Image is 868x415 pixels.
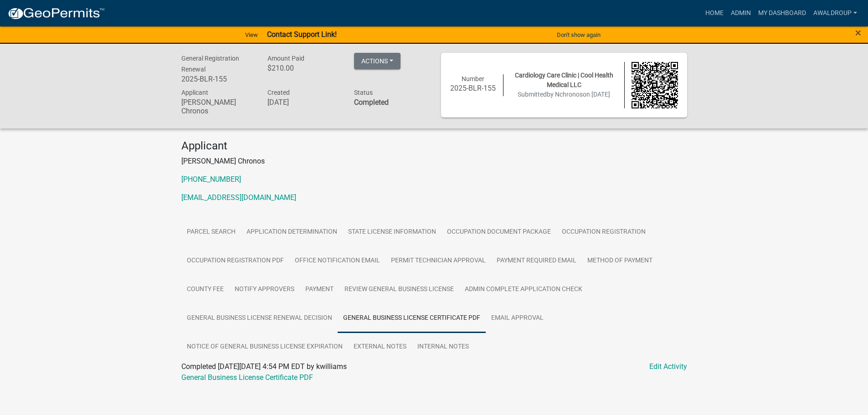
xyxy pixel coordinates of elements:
[855,27,861,38] button: Close
[582,246,658,276] a: Method of Payment
[486,304,549,333] a: Email Approval
[267,30,337,39] strong: Contact Support Link!
[267,98,340,107] h6: [DATE]
[727,5,755,22] a: Admin
[343,218,442,247] a: State License Information
[181,275,229,304] a: County Fee
[241,27,262,42] a: View
[241,218,343,247] a: Application Determination
[354,98,389,107] strong: Completed
[267,64,340,72] h6: $210.00
[354,89,373,96] span: Status
[632,62,678,108] img: QR code
[348,333,412,362] a: External Notes
[459,275,588,304] a: Admin Complete Application Check
[181,139,687,153] h4: Applicant
[181,193,296,202] a: [EMAIL_ADDRESS][DOMAIN_NAME]
[267,55,304,62] span: Amount Paid
[547,91,583,98] span: by Nchronos
[181,89,208,96] span: Applicant
[181,373,313,382] a: General Business License Certificate PDF
[462,75,484,82] span: Number
[300,275,339,304] a: Payment
[338,304,486,333] a: General Business License Certificate PDF
[339,275,459,304] a: Review General Business License
[354,53,401,69] button: Actions
[518,91,610,98] span: Submitted on [DATE]
[810,5,861,22] a: awaldroup
[556,218,651,247] a: Occupation Registration
[412,333,474,362] a: Internal Notes
[855,26,861,39] span: ×
[491,246,582,276] a: Payment Required Email
[181,156,687,167] p: [PERSON_NAME] Chronos
[181,175,241,184] a: [PHONE_NUMBER]
[289,246,385,276] a: Office Notification Email
[385,246,491,276] a: Permit Technician Approval
[181,246,289,276] a: Occupation Registration PDF
[181,218,241,247] a: Parcel search
[450,84,497,92] h6: 2025-BLR-155
[181,75,254,83] h6: 2025-BLR-155
[649,361,687,372] a: Edit Activity
[181,98,254,115] h6: [PERSON_NAME] Chronos
[702,5,727,22] a: Home
[181,304,338,333] a: General Business License Renewal Decision
[442,218,556,247] a: Occupation Document Package
[229,275,300,304] a: Notify Approvers
[181,333,348,362] a: Notice of General Business License Expiration
[267,89,290,96] span: Created
[181,55,239,73] span: General Registration Renewal
[755,5,810,22] a: My Dashboard
[181,362,347,371] span: Completed [DATE][DATE] 4:54 PM EDT by kwilliams
[553,27,604,42] button: Don't show again
[515,72,613,88] span: Cardiology Care Clinic | Cool Health Medical LLC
